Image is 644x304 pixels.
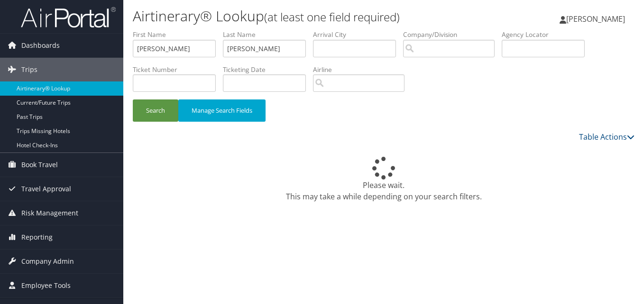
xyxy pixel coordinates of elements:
[560,5,635,33] a: [PERSON_NAME]
[21,6,116,28] img: airportal-logo.png
[223,30,313,39] label: Last Name
[178,99,266,122] button: Manage Search Fields
[223,65,313,74] label: Ticketing Date
[313,65,412,74] label: Airline
[21,274,71,297] span: Employee Tools
[264,9,400,25] small: (at least one field required)
[133,65,223,74] label: Ticket Number
[21,58,37,81] span: Trips
[133,6,467,26] h1: Airtinerary® Lookup
[21,34,60,57] span: Dashboards
[21,201,78,225] span: Risk Management
[566,14,625,24] span: [PERSON_NAME]
[21,225,53,249] span: Reporting
[313,30,403,39] label: Arrival City
[133,99,178,122] button: Search
[21,177,71,201] span: Travel Approval
[579,132,635,142] a: Table Actions
[133,30,223,39] label: First Name
[133,157,635,202] div: Please wait. This may take a while depending on your search filters.
[21,250,74,273] span: Company Admin
[502,30,592,39] label: Agency Locator
[21,153,58,177] span: Book Travel
[403,30,502,39] label: Company/Division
